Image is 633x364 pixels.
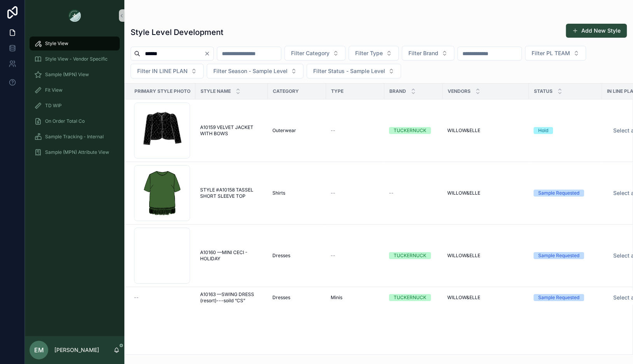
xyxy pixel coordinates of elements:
img: App logo [68,9,81,22]
span: WILLOW&ELLE [447,253,480,259]
a: Style View - Vendor Specific [30,52,120,66]
span: Filter PL TEAM [532,49,570,57]
a: -- [134,294,191,301]
span: -- [331,253,335,259]
span: Outerwear [272,127,296,134]
span: -- [389,190,394,196]
button: Select Button [402,46,454,61]
a: Style View [30,37,120,51]
a: Shirts [272,190,321,196]
div: TUCKERNUCK [394,294,426,301]
button: Add New Style [566,24,627,38]
span: Vendors [448,88,471,94]
div: Sample Requested [538,294,579,301]
div: scrollable content [25,31,124,169]
span: Filter Brand [408,49,438,57]
a: Dresses [272,294,321,301]
h1: Style Level Development [131,27,223,38]
span: Type [331,88,344,94]
button: Select Button [349,46,399,61]
button: Select Button [525,46,586,61]
span: WILLOW&ELLE [447,294,480,301]
a: -- [389,190,438,196]
span: -- [331,127,335,134]
p: [PERSON_NAME] [54,346,99,354]
span: WILLOW&ELLE [447,127,480,134]
span: Status [534,88,553,94]
a: WILLOW&ELLE [447,127,524,134]
span: Fit View [45,87,63,93]
span: TD WIP [45,103,62,109]
a: WILLOW&ELLE [447,253,524,259]
span: Shirts [272,190,285,196]
span: On Order Total Co [45,118,85,124]
span: Minis [331,294,342,301]
span: Filter Status - Sample Level [313,67,385,75]
div: TUCKERNUCK [394,252,426,259]
a: -- [331,190,380,196]
button: Select Button [207,64,303,78]
span: Style View [45,40,68,47]
a: A10163 —SWING DRESS (resort)---soild “CS” [200,291,263,304]
span: Category [273,88,299,94]
span: Filter Category [291,49,330,57]
span: Brand [389,88,406,94]
a: Fit View [30,83,120,97]
a: Dresses [272,253,321,259]
span: Style View - Vendor Specific [45,56,108,62]
span: Filter Type [355,49,383,57]
a: TUCKERNUCK [389,127,438,134]
a: Sample (MPN) View [30,68,120,82]
a: Sample (MPN) Attribute View [30,145,120,159]
button: Select Button [307,64,401,78]
button: Select Button [131,64,204,78]
a: STYLE #A10158 TASSEL SHORT SLEEVE TOP [200,187,263,199]
a: TUCKERNUCK [389,252,438,259]
a: WILLOW&ELLE [447,190,524,196]
div: TUCKERNUCK [394,127,426,134]
span: EM [34,345,44,355]
a: Minis [331,294,380,301]
span: Filter Season - Sample Level [213,67,288,75]
a: TUCKERNUCK [389,294,438,301]
a: A10159 VELVET JACKET WITH BOWS [200,124,263,137]
span: -- [331,190,335,196]
div: Sample Requested [538,252,579,259]
a: On Order Total Co [30,114,120,128]
a: -- [331,127,380,134]
a: Sample Requested [534,294,597,301]
span: Primary Style Photo [134,88,190,94]
span: Dresses [272,253,290,259]
a: Sample Requested [534,190,597,197]
a: Sample Requested [534,252,597,259]
a: -- [331,253,380,259]
span: Dresses [272,294,290,301]
div: Sample Requested [538,190,579,197]
button: Select Button [284,46,345,61]
a: A10160 —MINI CECI - HOLIDAY [200,249,263,262]
a: Sample Tracking - Internal [30,130,120,144]
div: Hold [538,127,548,134]
span: Style Name [201,88,231,94]
span: WILLOW&ELLE [447,190,480,196]
span: Sample Tracking - Internal [45,134,104,140]
button: Clear [204,51,213,57]
span: Filter IN LINE PLAN [137,67,188,75]
a: TD WIP [30,99,120,113]
span: Sample (MPN) View [45,71,89,78]
a: WILLOW&ELLE [447,294,524,301]
span: -- [134,294,139,301]
span: Sample (MPN) Attribute View [45,149,109,155]
a: Hold [534,127,597,134]
a: Outerwear [272,127,321,134]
